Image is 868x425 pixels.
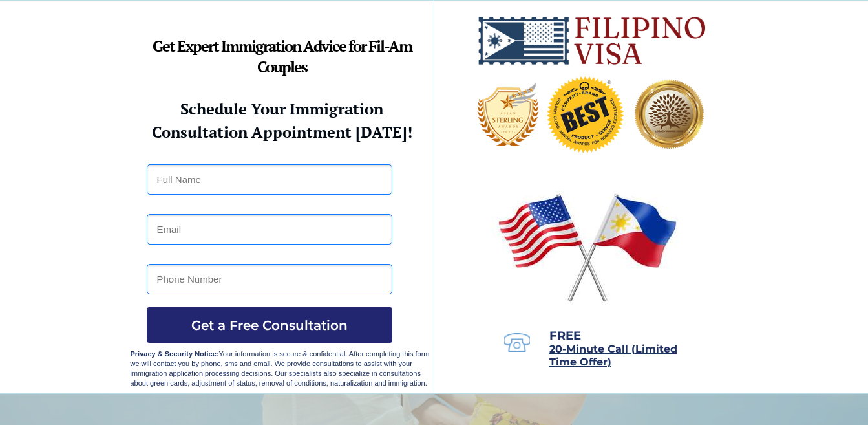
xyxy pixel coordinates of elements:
input: Phone Number [147,264,392,294]
span: FREE [549,329,581,343]
strong: Get Expert Immigration Advice for Fil-Am Couples [153,36,412,77]
input: Email [147,214,392,245]
span: 20-Minute Call (Limited Time Offer) [549,343,677,368]
strong: Schedule Your Immigration [180,98,383,119]
strong: Consultation Appointment [DATE]! [152,122,412,142]
button: Get a Free Consultation [147,307,392,343]
strong: Privacy & Security Notice: [131,350,219,358]
span: Get a Free Consultation [147,318,392,333]
span: Your information is secure & confidential. After completing this form we will contact you by phon... [131,350,430,387]
input: Full Name [147,164,392,195]
a: 20-Minute Call (Limited Time Offer) [549,344,677,367]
